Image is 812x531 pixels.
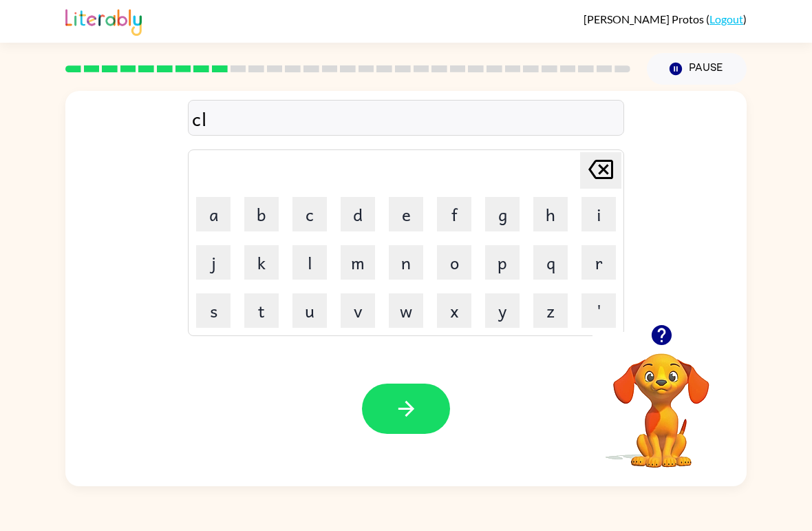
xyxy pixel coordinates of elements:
[65,6,142,36] img: Literably
[485,197,520,231] button: g
[437,293,471,328] button: x
[581,293,616,328] button: '
[389,197,423,231] button: e
[341,197,375,231] button: d
[292,245,327,280] button: l
[485,293,520,328] button: y
[437,245,471,280] button: o
[341,293,375,328] button: v
[196,293,231,328] button: s
[389,293,423,328] button: w
[196,197,231,231] button: a
[709,12,743,25] a: Logout
[437,197,471,231] button: f
[533,293,568,328] button: z
[389,245,423,280] button: n
[196,245,231,280] button: j
[584,12,747,25] div: ( )
[244,197,279,231] button: b
[292,293,327,328] button: u
[341,245,375,280] button: m
[485,245,520,280] button: p
[192,104,620,133] div: cl
[592,332,730,470] video: Your browser must support playing .mp4 files to use Literably. Please try using another browser.
[581,245,616,280] button: r
[647,53,747,85] button: Pause
[533,197,568,231] button: h
[533,245,568,280] button: q
[581,197,616,231] button: i
[292,197,327,231] button: c
[244,293,279,328] button: t
[244,245,279,280] button: k
[584,12,706,25] span: [PERSON_NAME] Protos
